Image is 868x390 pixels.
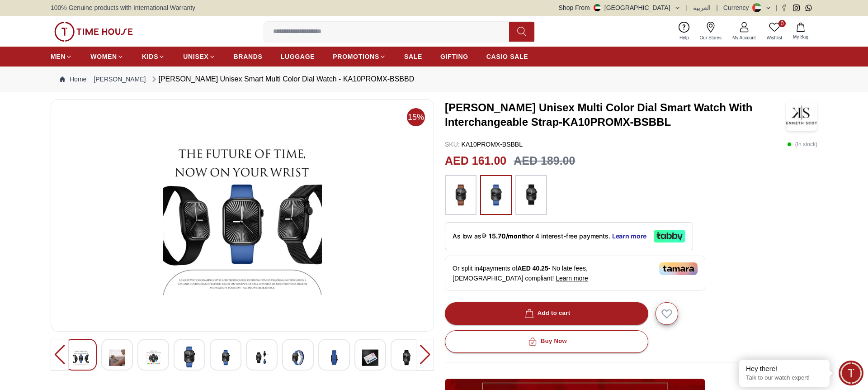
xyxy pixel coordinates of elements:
span: 15% [407,108,425,126]
button: Buy Now [445,330,648,353]
div: Or split in 4 payments of - No late fees, [DEMOGRAPHIC_DATA] compliant! [445,256,705,291]
img: ... [485,180,507,210]
span: Wishlist [763,34,786,41]
a: Facebook [781,5,788,11]
p: Talk to our watch expert! [746,374,823,382]
a: PROMOTIONS [333,48,386,65]
a: SALE [404,48,422,65]
p: KA10PROMX-BSBBL [445,140,523,149]
div: Currency [723,3,753,12]
a: Home [60,75,86,84]
img: Kenneth Scott Unisex Smart Multi Color Dial Watch - KA10PROMX-BSBBD [145,347,161,369]
span: BRANDS [234,52,263,61]
span: SKU : [445,141,460,148]
a: UNISEX [183,48,215,65]
img: ... [449,180,472,210]
img: Kenneth Scott Unisex Smart Multi Color Dial Watch - KA10PROMX-BSBBD [217,347,234,369]
span: | [716,3,718,12]
a: 0Wishlist [761,20,788,43]
img: ... [54,22,133,42]
h2: AED 161.00 [445,152,506,170]
span: 100% Genuine products with International Warranty [51,3,195,12]
span: LUGGAGE [281,52,315,61]
a: [PERSON_NAME] [94,75,146,84]
img: Kenneth Scott Unisex Multi Color Dial Smart Watch With Interchangeable Strap-KA10PROMX-BSBBL [786,99,817,131]
span: 0 [778,20,786,27]
span: MEN [51,52,66,61]
img: Kenneth Scott Unisex Smart Multi Color Dial Watch - KA10PROMX-BSBBD [181,347,198,367]
h3: AED 189.00 [514,152,575,170]
a: Whatsapp [805,5,812,11]
img: Kenneth Scott Unisex Smart Multi Color Dial Watch - KA10PROMX-BSBBD [326,347,342,369]
button: Add to cart [445,302,648,325]
p: ( In stock ) [787,140,817,149]
img: United Arab Emirates [594,4,601,11]
a: BRANDS [234,48,263,65]
span: SALE [404,52,422,61]
div: Hey there! [746,364,823,373]
span: Help [676,34,693,41]
a: Instagram [793,5,800,11]
a: LUGGAGE [281,48,315,65]
button: Shop From[GEOGRAPHIC_DATA] [559,3,681,12]
span: AED 40.25 [517,265,548,272]
nav: Breadcrumb [51,67,817,92]
span: My Bag [789,33,812,40]
span: WOMEN [90,52,117,61]
span: GIFTING [440,52,468,61]
img: Kenneth Scott Unisex Smart Multi Color Dial Watch - KA10PROMX-BSBBD [73,347,89,369]
a: Help [674,20,694,43]
button: My Bag [788,21,814,42]
img: Kenneth Scott Unisex Smart Multi Color Dial Watch - KA10PROMX-BSBBD [109,347,125,369]
div: [PERSON_NAME] Unisex Smart Multi Color Dial Watch - KA10PROMX-BSBBD [150,74,415,85]
span: UNISEX [183,52,208,61]
a: Our Stores [694,20,727,43]
a: WOMEN [90,48,124,65]
img: Kenneth Scott Unisex Smart Multi Color Dial Watch - KA10PROMX-BSBBD [254,347,270,369]
span: CASIO SALE [486,52,528,61]
span: Our Stores [696,34,725,41]
img: Kenneth Scott Unisex Smart Multi Color Dial Watch - KA10PROMX-BSBBD [58,107,426,324]
img: Kenneth Scott Unisex Smart Multi Color Dial Watch - KA10PROMX-BSBBD [362,347,378,369]
a: MEN [51,48,72,65]
h3: [PERSON_NAME] Unisex Multi Color Dial Smart Watch With Interchangeable Strap-KA10PROMX-BSBBL [445,100,786,129]
span: KIDS [142,52,158,61]
span: My Account [729,34,759,41]
div: Chat Widget [839,361,863,385]
span: | [775,3,777,12]
span: | [686,3,688,12]
div: Add to cart [523,308,571,319]
img: Kenneth Scott Unisex Smart Multi Color Dial Watch - KA10PROMX-BSBBD [398,347,415,369]
span: Learn more [556,275,588,282]
span: PROMOTIONS [333,52,379,61]
a: GIFTING [440,48,468,65]
a: KIDS [142,48,165,65]
img: ... [520,180,542,210]
button: العربية [693,3,711,12]
img: Tamara [659,262,698,275]
a: CASIO SALE [486,48,528,65]
img: Kenneth Scott Unisex Smart Multi Color Dial Watch - KA10PROMX-BSBBD [290,347,306,369]
div: Buy Now [526,336,567,347]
